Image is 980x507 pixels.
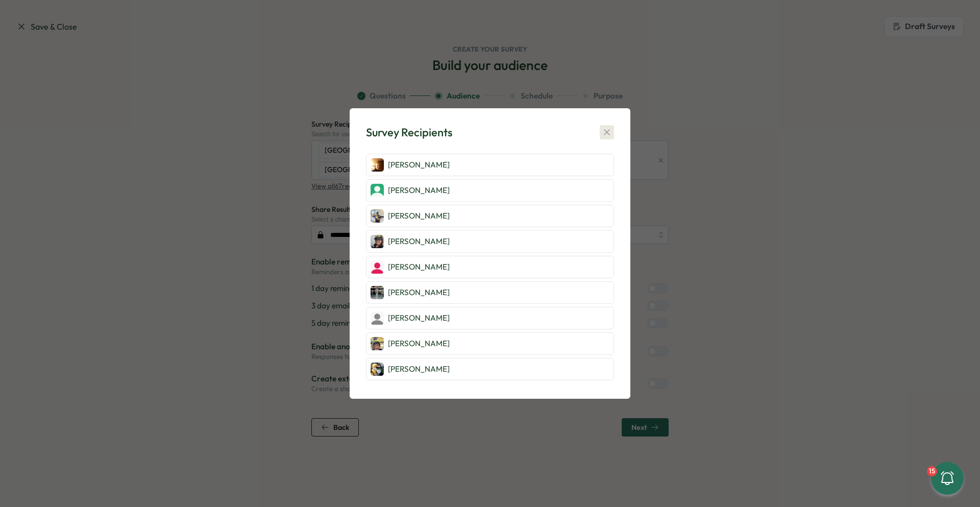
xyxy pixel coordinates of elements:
p: [PERSON_NAME] [388,210,450,222]
img: Chris Wallace [371,158,384,172]
p: [PERSON_NAME] [388,287,450,298]
p: [PERSON_NAME] [388,185,450,196]
p: [PERSON_NAME] [388,261,450,273]
button: 15 [931,462,964,495]
img: Crystal Johnson [371,235,384,248]
img: Darian Moore [371,286,384,299]
img: Dace DeRossett [371,260,384,274]
p: [PERSON_NAME] [388,312,450,324]
p: [PERSON_NAME] [388,364,450,375]
p: [PERSON_NAME] [388,338,450,349]
p: [PERSON_NAME] [388,236,450,247]
img: David Saldana [371,337,384,350]
div: 15 [927,466,937,476]
img: Christopher Bonner [371,184,384,197]
img: Clint Burr [371,209,384,223]
img: Darius Rhodes Jr [371,311,384,325]
p: [PERSON_NAME] [388,159,450,171]
div: Survey Recipients [366,125,452,140]
img: Devario Parson [371,363,384,376]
